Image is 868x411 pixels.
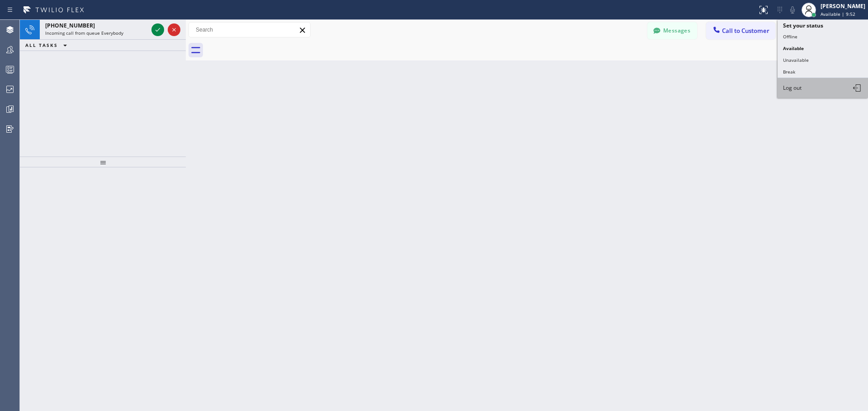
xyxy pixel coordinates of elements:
[647,22,697,39] button: Messages
[821,11,855,17] span: Available | 9:52
[706,22,775,39] button: Call to Customer
[151,23,164,36] button: Accept
[25,42,58,48] span: ALL TASKS
[189,23,310,37] input: Search
[722,27,769,35] span: Call to Customer
[45,30,123,36] span: Incoming call from queue Everybody
[786,4,799,16] button: Mute
[20,40,76,51] button: ALL TASKS
[45,22,95,29] span: [PHONE_NUMBER]
[168,23,180,36] button: Reject
[821,2,865,10] div: [PERSON_NAME]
